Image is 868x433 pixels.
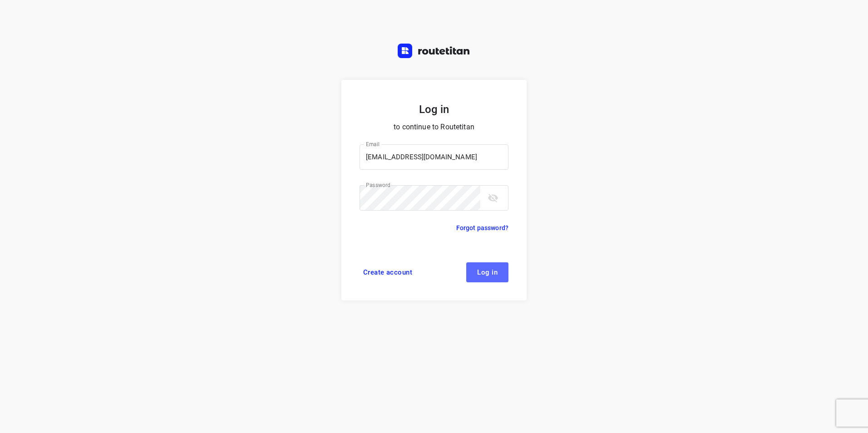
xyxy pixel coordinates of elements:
[360,121,508,133] p: to continue to Routetitan
[477,269,498,276] span: Log in
[398,44,470,58] img: Routetitan
[360,102,508,117] h5: Log in
[466,262,508,282] button: Log in
[363,269,412,276] span: Create account
[456,222,508,233] a: Forgot password?
[360,262,416,282] a: Create account
[398,44,470,60] a: Routetitan
[484,189,502,207] button: toggle password visibility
